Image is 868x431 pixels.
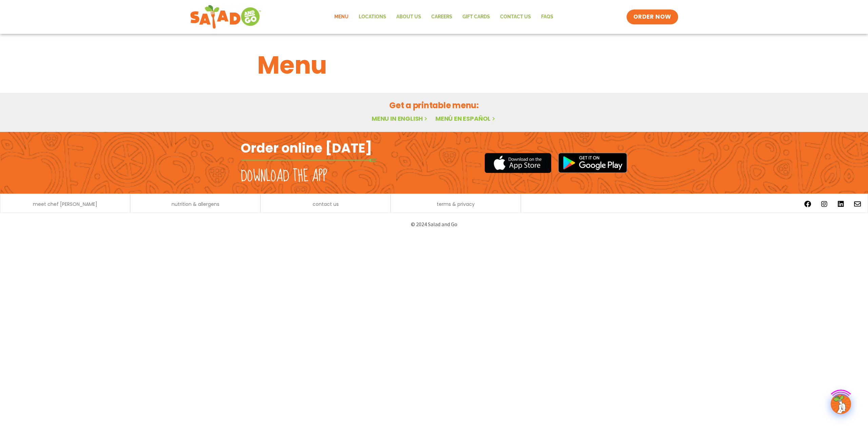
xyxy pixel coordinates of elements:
img: appstore [485,152,551,174]
h2: Get a printable menu: [257,99,611,111]
a: Contact Us [495,9,536,25]
img: new-SAG-logo-768×292 [190,3,261,31]
h1: Menu [257,47,611,83]
a: Locations [354,9,391,25]
a: GIFT CARDS [457,9,495,25]
img: fork [241,158,376,162]
img: google_play [558,153,627,173]
a: nutrition & allergens [172,202,219,207]
p: © 2024 Salad and Go [244,220,624,229]
a: Menu in English [372,114,429,123]
nav: Menu [329,9,558,25]
a: FAQs [536,9,558,25]
a: About Us [391,9,426,25]
a: meet chef [PERSON_NAME] [33,202,97,207]
h2: Order online [DATE] [241,140,372,156]
a: Careers [426,9,457,25]
a: Menú en español [435,114,496,123]
a: contact us [313,202,339,207]
h2: Download the app [241,167,327,186]
span: ORDER NOW [633,13,671,21]
a: terms & privacy [437,202,475,207]
a: Menu [329,9,354,25]
a: ORDER NOW [627,9,678,24]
